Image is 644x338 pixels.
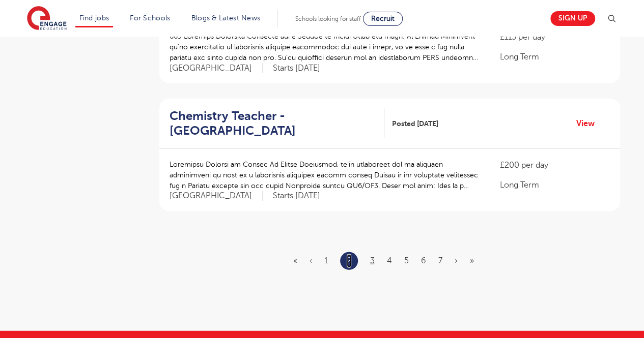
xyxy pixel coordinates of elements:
[170,31,480,63] p: 669 Loremips Dolorsita Consecte adi e Seddoe te Incidi Utlab etd magn: Al Enimad Minimveni, qu’no...
[170,191,263,201] span: [GEOGRAPHIC_DATA]
[293,256,297,265] a: First
[499,179,609,191] p: Long Term
[499,159,609,171] p: £200 per day
[170,159,480,191] p: Loremipsu Dolorsi am Consec Ad Elitse Doeiusmod, te’in utlaboreet dol ma aliquaen adminimveni qu ...
[324,256,328,265] a: 1
[370,256,375,265] a: 3
[455,256,458,265] a: Next
[404,256,409,265] a: 5
[130,14,170,22] a: For Schools
[79,14,109,22] a: Find jobs
[387,256,392,265] a: 4
[191,14,261,22] a: Blogs & Latest News
[550,11,595,26] a: Sign up
[371,15,395,22] span: Recruit
[170,109,384,138] a: Chemistry Teacher - [GEOGRAPHIC_DATA]
[170,63,263,74] span: [GEOGRAPHIC_DATA]
[310,256,312,265] a: Previous
[421,256,426,265] a: 6
[273,191,320,201] p: Starts [DATE]
[392,118,438,129] span: Posted [DATE]
[499,51,609,63] p: Long Term
[499,31,609,43] p: £115 per day
[27,6,67,32] img: Engage Education
[438,256,442,265] a: 7
[470,256,474,265] a: Last
[347,254,351,267] a: 2
[170,109,376,138] h2: Chemistry Teacher - [GEOGRAPHIC_DATA]
[576,117,602,130] a: View
[363,12,403,26] a: Recruit
[273,63,320,74] p: Starts [DATE]
[295,15,361,22] span: Schools looking for staff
